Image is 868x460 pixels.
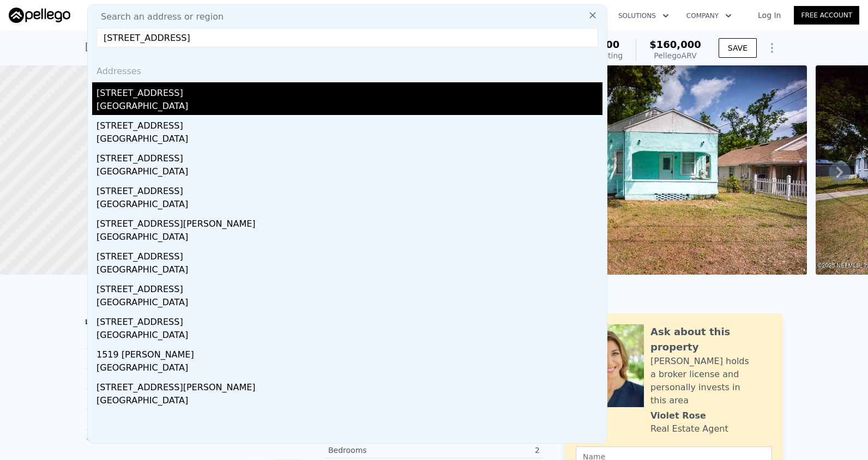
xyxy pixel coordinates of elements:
[649,39,701,50] span: $160,000
[97,165,602,180] div: [GEOGRAPHIC_DATA]
[9,8,70,23] img: Pellego
[97,329,602,344] div: [GEOGRAPHIC_DATA]
[92,56,602,82] div: Addresses
[97,296,602,311] div: [GEOGRAPHIC_DATA]
[97,198,602,213] div: [GEOGRAPHIC_DATA]
[97,180,602,198] div: [STREET_ADDRESS]
[85,39,343,55] div: [STREET_ADDRESS] , [GEOGRAPHIC_DATA] , FL 32208
[97,82,602,100] div: [STREET_ADDRESS]
[97,231,602,246] div: [GEOGRAPHIC_DATA]
[97,246,602,263] div: [STREET_ADDRESS]
[678,6,740,26] button: Company
[434,445,540,456] div: 2
[97,132,602,148] div: [GEOGRAPHIC_DATA]
[794,6,859,25] a: Free Account
[761,37,783,59] button: Show Options
[97,311,602,329] div: [STREET_ADDRESS]
[650,409,706,422] div: Violet Rose
[719,38,757,58] button: SAVE
[650,355,772,407] div: [PERSON_NAME] holds a broker license and personally invests in this area
[97,148,602,165] div: [STREET_ADDRESS]
[610,6,678,26] button: Solutions
[97,279,602,296] div: [STREET_ADDRESS]
[97,28,598,47] input: Enter an address, city, region, neighborhood or zip code
[97,361,602,377] div: [GEOGRAPHIC_DATA]
[97,394,602,409] div: [GEOGRAPHIC_DATA]
[97,115,602,132] div: [STREET_ADDRESS]
[97,263,602,279] div: [GEOGRAPHIC_DATA]
[92,10,224,23] span: Search an address or region
[499,65,807,275] img: Sale: 158160619 Parcel: 34246592
[650,324,772,355] div: Ask about this property
[650,422,728,435] div: Real Estate Agent
[649,50,701,61] div: Pellego ARV
[97,344,602,361] div: 1519 [PERSON_NAME]
[85,318,303,329] div: LISTING & SALE HISTORY
[97,100,602,115] div: [GEOGRAPHIC_DATA]
[328,445,434,456] div: Bedrooms
[745,10,794,21] a: Log In
[85,429,167,445] button: Show more history
[97,377,602,394] div: [STREET_ADDRESS][PERSON_NAME]
[97,213,602,231] div: [STREET_ADDRESS][PERSON_NAME]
